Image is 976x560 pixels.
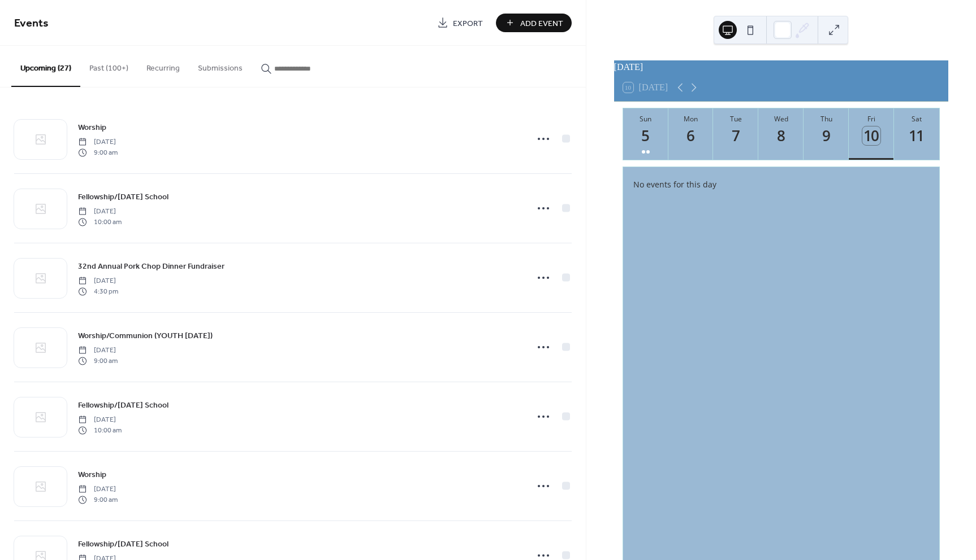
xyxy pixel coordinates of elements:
[78,356,118,366] span: 9:00 am
[817,126,836,145] div: 9
[614,60,948,74] div: [DATE]
[78,345,118,356] span: [DATE]
[78,469,106,481] span: Worship
[78,484,118,495] span: [DATE]
[78,137,118,147] span: [DATE]
[668,108,714,160] button: Mon6
[908,126,926,145] div: 11
[681,126,700,145] div: 6
[78,286,118,296] span: 4:30 pm
[78,261,224,273] span: 32nd Annual Pork Chop Dinner Fundraiser
[78,122,106,134] span: Worship
[78,425,122,435] span: 10:00 am
[78,539,169,550] span: Fellowship/[DATE] School
[713,108,758,160] button: Tue7
[623,108,668,160] button: Sun5
[78,121,106,134] a: Worship
[849,108,894,160] button: Fri10
[78,400,169,412] span: Fellowship/[DATE] School
[80,46,137,86] button: Past (100+)
[189,46,252,86] button: Submissions
[137,46,189,86] button: Recurring
[78,329,213,342] a: Worship/Communion (YOUTH [DATE])
[636,126,655,145] div: 5
[14,12,49,34] span: Events
[496,14,572,32] button: Add Event
[852,114,891,124] div: Fri
[78,190,169,203] a: Fellowship/[DATE] School
[758,108,804,160] button: Wed8
[716,114,755,124] div: Tue
[453,17,483,29] span: Export
[672,114,710,124] div: Mon
[78,330,213,342] span: Worship/Communion (YOUTH [DATE])
[862,126,881,145] div: 10
[78,207,122,217] span: [DATE]
[520,17,563,29] span: Add Event
[807,114,845,124] div: Thu
[78,468,106,481] a: Worship
[624,171,938,198] div: No events for this day
[894,108,939,160] button: Sat11
[727,126,745,145] div: 7
[627,114,665,124] div: Sun
[78,399,169,412] a: Fellowship/[DATE] School
[78,537,169,550] a: Fellowship/[DATE] School
[78,495,118,505] span: 9:00 am
[772,126,791,145] div: 8
[78,415,122,425] span: [DATE]
[78,276,118,286] span: [DATE]
[78,260,224,273] a: 32nd Annual Pork Chop Dinner Fundraiser
[804,108,849,160] button: Thu9
[429,14,491,32] a: Export
[78,217,122,227] span: 10:00 am
[11,46,80,87] button: Upcoming (27)
[78,147,118,158] span: 9:00 am
[762,114,800,124] div: Wed
[897,114,936,124] div: Sat
[78,191,169,203] span: Fellowship/[DATE] School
